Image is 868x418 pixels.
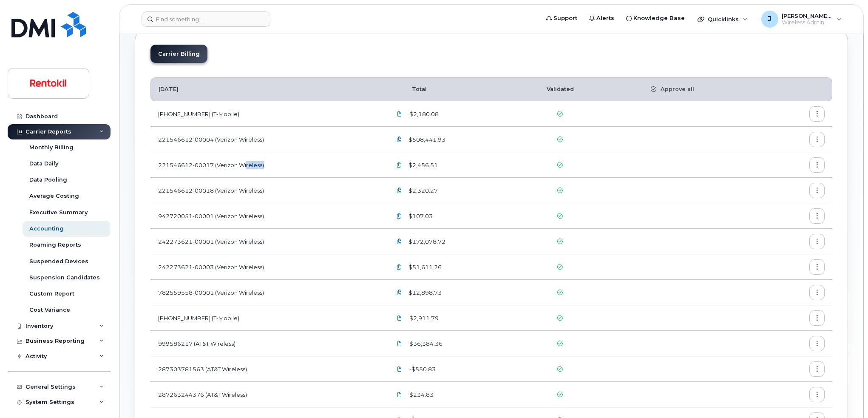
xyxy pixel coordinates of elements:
a: Knowledge Base [620,10,691,27]
span: Approve all [656,85,694,93]
span: $2,180.08 [408,110,439,118]
td: 221546612-00018 (Verizon Wireless) [150,178,384,203]
input: Find something... [142,11,270,27]
a: Alerts [583,10,620,27]
span: $508,441.93 [407,136,445,144]
span: $234.83 [408,391,434,399]
a: 287263244376_20250904_F.pdf [391,387,408,402]
a: Support [540,10,583,27]
span: $51,611.26 [407,263,442,271]
span: $2,456.51 [407,161,438,169]
a: RTK.957222078.statement-DETAIL-Aug02-Sep012025.pdf [391,106,408,121]
td: 242273621-00001 (Verizon Wireless) [150,229,384,254]
span: Alerts [596,14,614,23]
th: Validated [519,77,601,101]
span: J [768,14,772,24]
span: $172,078.72 [407,238,445,246]
span: $36,384.36 [408,340,443,348]
span: $12,898.73 [407,289,442,297]
div: Quicklinks [692,11,754,28]
div: jean.sepulveda [755,11,848,28]
td: 242273621-00003 (Verizon Wireless) [150,254,384,280]
span: Support [553,14,577,23]
span: Total [391,86,427,92]
td: 221546612-00004 (Verizon Wireless) [150,127,384,152]
span: [PERSON_NAME].[PERSON_NAME] [782,12,833,19]
span: Quicklinks [708,16,739,23]
span: $107.03 [407,212,433,220]
a: Terminix.999586217_20250914_F.pdf [391,336,408,351]
a: RTK.973294793.statement-DETAIL-Aug16-Sep152025.pdf [391,310,408,325]
td: 942720051-00001 (Verizon Wireless) [150,203,384,229]
span: $2,911.79 [408,314,439,322]
td: [PHONE_NUMBER] (T-Mobile) [150,101,384,127]
td: 287263244376 (AT&T Wireless) [150,382,384,407]
span: Wireless Admin [782,19,833,26]
span: $2,320.27 [407,187,438,195]
td: 999586217 (AT&T Wireless) [150,331,384,356]
iframe: Messenger Launcher [831,381,862,412]
th: [DATE] [150,77,384,101]
td: [PHONE_NUMBER] (T-Mobile) [150,305,384,331]
td: 287303781563 (AT&T Wireless) [150,356,384,382]
a: 287303781563_20250904_F.pdf [391,361,408,376]
td: 782559558-00001 (Verizon Wireless) [150,280,384,305]
td: 221546612-00017 (Verizon Wireless) [150,152,384,178]
span: Knowledge Base [633,14,685,23]
span: -$550.83 [408,365,436,373]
